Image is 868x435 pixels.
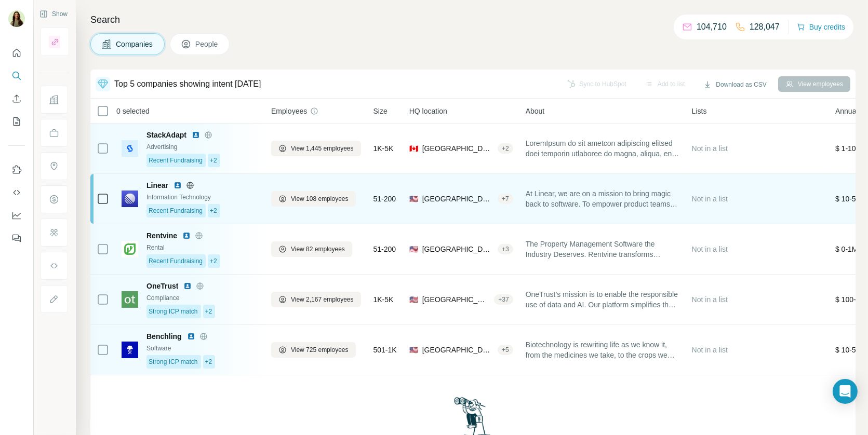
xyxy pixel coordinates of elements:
span: Employees [271,106,307,116]
span: Biotechnology is rewriting life as we know it, from the medicines we take, to the crops we grow, ... [526,339,679,360]
div: Rental [146,243,259,252]
span: Rentvine [146,230,177,241]
span: 51-200 [373,244,396,254]
img: LinkedIn logo [183,282,192,290]
button: Feedback [8,229,25,248]
button: View 725 employees [271,342,356,358]
div: Top 5 companies showing intent [DATE] [114,78,261,90]
img: Logo of Rentvine [122,241,138,257]
span: The Property Management Software the Industry Deserves. Rentvine transforms property management c... [526,239,679,260]
span: 1K-5K [373,294,394,305]
span: 51-200 [373,194,396,204]
span: View 2,167 employees [291,295,354,304]
span: [GEOGRAPHIC_DATA], [US_STATE] [422,294,490,305]
div: + 7 [498,194,513,203]
h4: Search [90,12,856,27]
img: LinkedIn logo [187,332,195,341]
span: [GEOGRAPHIC_DATA], [GEOGRAPHIC_DATA] [422,143,493,154]
img: Logo of StackAdapt [122,140,138,157]
button: My lists [8,112,25,131]
span: [GEOGRAPHIC_DATA], [US_STATE] [422,194,493,204]
span: [GEOGRAPHIC_DATA], [US_STATE] [422,244,493,254]
span: Not in a list [692,245,728,253]
img: LinkedIn logo [192,131,200,139]
p: 128,047 [750,21,780,33]
button: View 1,445 employees [271,141,361,156]
span: StackAdapt [146,130,186,140]
button: Enrich CSV [8,89,25,108]
button: Download as CSV [696,77,773,92]
span: Linear [146,180,168,191]
span: 🇨🇦 [409,143,418,154]
button: Dashboard [8,206,25,225]
span: Companies [116,39,154,49]
span: $ 10-50M [835,195,866,203]
span: Strong ICP match [149,357,198,366]
button: View 82 employees [271,241,352,257]
span: [GEOGRAPHIC_DATA], [US_STATE] [422,345,493,355]
div: + 37 [494,295,513,304]
span: +2 [205,307,212,316]
img: LinkedIn logo [182,232,191,240]
span: 0 selected [116,106,150,116]
span: $ 10-50M [835,346,866,354]
span: Not in a list [692,295,728,304]
span: +2 [210,256,217,266]
button: Use Surfe API [8,183,25,202]
span: OneTrust [146,281,178,291]
span: +2 [210,156,217,165]
span: 501-1K [373,345,397,355]
span: 🇺🇸 [409,194,418,204]
button: Show [32,6,75,22]
img: Logo of OneTrust [122,291,138,308]
span: +2 [205,357,212,366]
span: 🇺🇸 [409,244,418,254]
button: View 2,167 employees [271,292,361,307]
span: At Linear, we are on a mission to bring magic back to software. To empower product teams to do th... [526,188,679,209]
span: Not in a list [692,144,728,153]
span: LoremIpsum do sit ametcon adipiscing elitsed doei temporin utlaboree do magna, aliqua, eni admini... [526,138,679,159]
span: Size [373,106,388,116]
div: Advertising [146,142,259,152]
span: $ 0-1M [835,245,858,253]
div: Open Intercom Messenger [833,379,858,404]
span: 🇺🇸 [409,345,418,355]
p: 104,710 [697,21,727,33]
span: Recent Fundraising [149,156,203,165]
span: View 725 employees [291,345,349,355]
div: Information Technology [146,193,259,202]
button: Buy credits [797,20,845,34]
span: View 82 employees [291,244,345,254]
img: LinkedIn logo [173,181,182,189]
span: Recent Fundraising [149,206,203,215]
span: +2 [210,206,217,215]
button: Use Surfe on LinkedIn [8,160,25,179]
button: Search [8,66,25,85]
span: People [195,39,219,49]
span: Recent Fundraising [149,256,203,266]
div: + 2 [498,144,513,153]
div: Software [146,344,259,353]
span: 🇺🇸 [409,294,418,305]
span: Lists [692,106,707,116]
div: + 5 [498,345,513,355]
span: View 108 employees [291,194,349,203]
span: $ 1-10M [835,144,862,153]
span: Not in a list [692,195,728,203]
button: Quick start [8,44,25,62]
img: Logo of Benchling [122,342,138,358]
div: Compliance [146,293,259,303]
span: View 1,445 employees [291,144,354,153]
span: About [526,106,545,116]
button: View 108 employees [271,191,356,207]
img: Logo of Linear [122,191,138,207]
span: 1K-5K [373,143,394,154]
span: Benchling [146,331,182,342]
span: Strong ICP match [149,307,198,316]
div: + 3 [498,244,513,254]
span: OneTrust’s mission is to enable the responsible use of data and AI. Our platform simplifies the c... [526,289,679,310]
span: Not in a list [692,346,728,354]
img: Avatar [8,10,25,27]
span: HQ location [409,106,447,116]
